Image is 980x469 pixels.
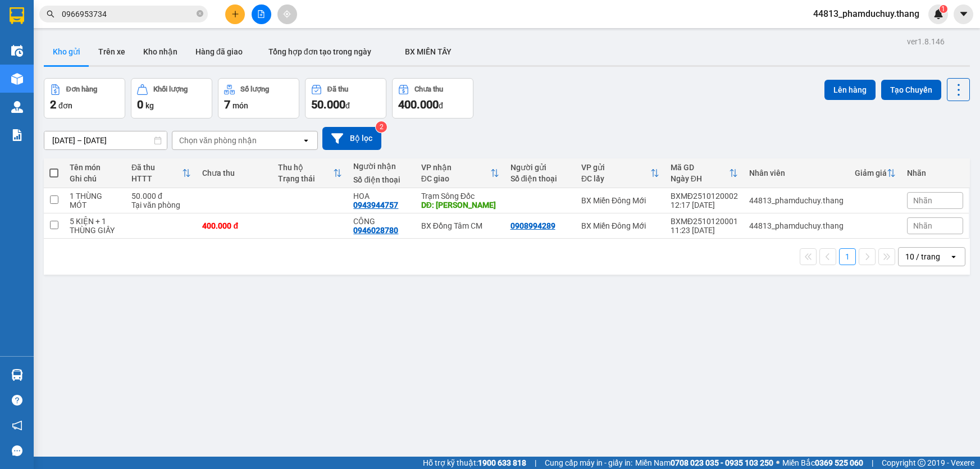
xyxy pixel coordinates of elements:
[839,248,856,265] button: 1
[66,85,97,93] div: Đơn hàng
[824,80,876,100] button: Lên hàng
[131,201,191,210] div: Tại văn phòng
[353,226,398,235] div: 0946028780
[186,38,252,65] button: Hàng đã giao
[240,85,269,93] div: Số lượng
[815,458,863,467] strong: 0369 525 060
[510,174,570,183] div: Số điện thoại
[47,10,54,18] span: search
[392,78,473,119] button: Chưa thu400.000đ
[913,196,932,205] span: Nhãn
[581,196,659,205] div: BX Miền Đông Mới
[421,192,499,201] div: Trạm Sông Đốc
[353,217,409,226] div: CÔNG
[224,98,230,111] span: 7
[439,101,443,110] span: đ
[131,174,182,183] div: HTTT
[327,85,348,93] div: Đã thu
[918,459,926,467] span: copyright
[414,85,443,93] div: Chưa thu
[145,101,154,110] span: kg
[11,129,23,141] img: solution-icon
[131,78,212,119] button: Khối lượng0kg
[353,162,409,171] div: Người nhận
[749,169,844,177] div: Nhân viên
[671,217,738,226] div: BXMĐ2510120001
[126,158,197,188] th: Toggle SortBy
[11,101,23,113] img: warehouse-icon
[959,9,969,19] span: caret-down
[940,5,947,13] sup: 1
[421,174,490,183] div: ĐC giao
[70,174,120,183] div: Ghi chú
[12,395,22,406] span: question-circle
[581,163,650,172] div: VP gửi
[671,192,738,201] div: BXMĐ2510120002
[510,163,570,172] div: Người gửi
[423,457,526,469] span: Hỗ trợ kỹ thuật:
[322,127,381,150] button: Bộ lọc
[478,458,526,467] strong: 1900 633 818
[581,174,650,183] div: ĐC lấy
[416,158,505,188] th: Toggle SortBy
[353,175,409,184] div: Số điện thoại
[268,47,371,56] span: Tổng hợp đơn tạo trong ngày
[535,457,536,469] span: |
[576,158,665,188] th: Toggle SortBy
[398,98,439,111] span: 400.000
[218,78,299,119] button: Số lượng7món
[283,10,291,18] span: aim
[11,369,23,381] img: warehouse-icon
[305,78,386,119] button: Đã thu50.000đ
[849,158,901,188] th: Toggle SortBy
[62,8,194,20] input: Tìm tên, số ĐT hoặc mã đơn
[202,221,267,230] div: 400.000 đ
[749,221,844,230] div: 44813_phamduchuy.thang
[11,45,23,57] img: warehouse-icon
[179,135,257,146] div: Chọn văn phòng nhận
[131,163,182,172] div: Đã thu
[954,4,973,24] button: caret-down
[581,221,659,230] div: BX Miền Đông Mới
[197,9,203,20] span: close-circle
[197,10,203,17] span: close-circle
[131,192,191,201] div: 50.000 đ
[933,9,943,19] img: icon-new-feature
[252,4,271,24] button: file-add
[311,98,345,111] span: 50.000
[671,174,729,183] div: Ngày ĐH
[231,10,239,18] span: plus
[941,5,945,13] span: 1
[635,457,773,469] span: Miền Nam
[11,73,23,85] img: warehouse-icon
[671,163,729,172] div: Mã GD
[872,457,873,469] span: |
[782,457,863,469] span: Miền Bắc
[665,158,744,188] th: Toggle SortBy
[10,7,24,24] img: logo-vxr
[272,158,348,188] th: Toggle SortBy
[137,98,143,111] span: 0
[257,10,265,18] span: file-add
[89,38,134,65] button: Trên xe
[44,131,167,149] input: Select a date range.
[278,174,334,183] div: Trạng thái
[277,4,297,24] button: aim
[12,445,22,456] span: message
[12,420,22,431] span: notification
[70,217,120,235] div: 5 KIỆN + 1 THÙNG GIẤY
[907,35,945,48] div: ver 1.8.146
[225,4,245,24] button: plus
[376,121,387,133] sup: 2
[353,192,409,201] div: HOA
[905,251,940,262] div: 10 / trang
[907,169,963,177] div: Nhãn
[134,38,186,65] button: Kho nhận
[70,192,120,210] div: 1 THÙNG MÓT
[949,252,958,261] svg: open
[671,226,738,235] div: 11:23 [DATE]
[70,163,120,172] div: Tên món
[421,201,499,210] div: DĐ: TRẦN VĂN THỜI
[58,101,72,110] span: đơn
[913,221,932,230] span: Nhãn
